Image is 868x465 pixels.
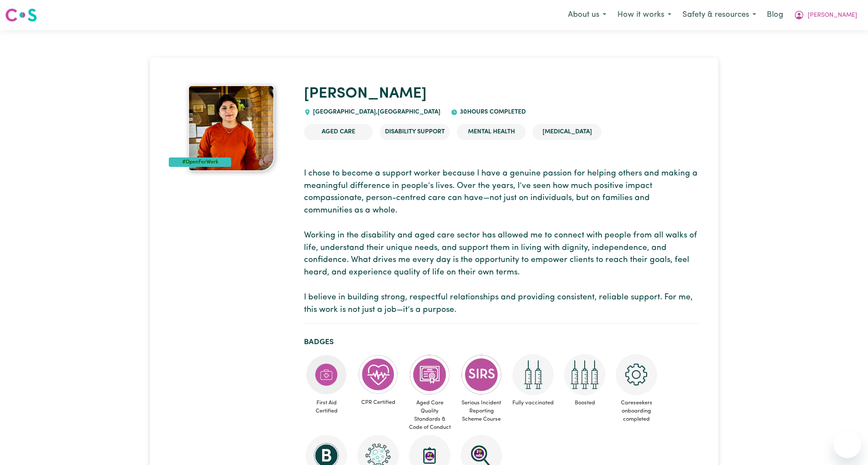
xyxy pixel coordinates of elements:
[380,124,450,140] li: Disability Support
[612,6,677,24] button: How it works
[356,395,400,410] span: CPR Certified
[306,354,347,395] img: Care and support worker has completed First Aid Certification
[304,338,699,347] h2: Badges
[188,85,274,171] img: Mahak
[304,124,373,140] li: Aged Care
[357,354,399,395] img: Care and support worker has completed CPR Certification
[512,354,554,395] img: Care and support worker has received 2 doses of COVID-19 vaccine
[788,6,863,24] button: My Account
[461,354,502,395] img: CS Academy: Serious Incident Reporting Scheme course completed
[304,168,699,317] p: I chose to become a support worker because I have a genuine passion for helping others and making...
[459,395,504,427] span: Serious Incident Reporting Scheme Course
[169,157,231,167] div: #OpenForWork
[564,354,605,395] img: Care and support worker has received booster dose of COVID-19 vaccination
[834,431,861,458] iframe: Button to launch messaging window
[677,6,762,24] button: Safety & resources
[5,7,37,23] img: Careseekers logo
[762,6,788,25] a: Blog
[169,85,294,171] a: Mahak's profile picture'#OpenForWork
[562,6,612,24] button: About us
[616,354,657,395] img: CS Academy: Careseekers Onboarding course completed
[533,124,601,140] li: [MEDICAL_DATA]
[614,395,659,427] span: Careseekers onboarding completed
[5,5,37,25] a: Careseekers logo
[311,109,440,115] span: [GEOGRAPHIC_DATA] , [GEOGRAPHIC_DATA]
[304,395,349,419] span: First Aid Certified
[407,395,452,435] span: Aged Care Quality Standards & Code of Conduct
[409,354,450,395] img: CS Academy: Aged Care Quality Standards & Code of Conduct course completed
[511,395,555,410] span: Fully vaccinated
[562,395,607,410] span: Boosted
[458,109,526,115] span: 30 hours completed
[808,11,857,20] span: [PERSON_NAME]
[304,86,427,102] a: [PERSON_NAME]
[457,124,526,140] li: Mental Health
